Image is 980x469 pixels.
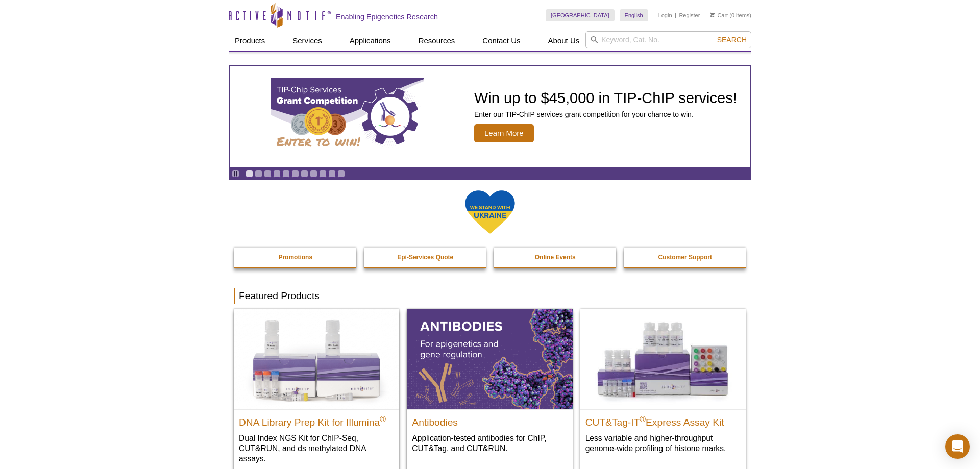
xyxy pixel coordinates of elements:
[344,31,397,51] a: Applications
[234,248,357,267] a: Promotions
[658,254,712,261] strong: Customer Support
[264,170,272,178] a: Go to slide 3
[624,248,747,267] a: Customer Support
[407,309,572,463] a: All Antibodies Antibodies Application-tested antibodies for ChIP, CUT&Tag, and CUT&RUN.
[380,414,386,423] sup: ®
[476,31,526,51] a: Contact Us
[535,254,576,261] strong: Online Events
[679,12,700,19] a: Register
[620,9,648,21] a: English
[234,309,399,409] img: DNA Library Prep Kit for Illumina
[273,170,281,178] a: Go to slide 4
[239,412,394,428] h2: DNA Library Prep Kit for Illumina
[675,9,676,21] li: |
[337,170,345,178] a: Go to slide 11
[282,170,290,178] a: Go to slide 5
[585,31,751,48] input: Keyword, Cat. No.
[714,35,750,44] button: Search
[585,412,741,428] h2: CUT&Tag-IT Express Assay Kit
[710,12,715,17] img: Your Cart
[239,433,394,464] p: Dual Index NGS Kit for ChIP-Seq, CUT&RUN, and ds methylated DNA assays.
[412,433,567,454] p: Application-tested antibodies for ChIP, CUT&Tag, and CUT&RUN.
[291,170,299,178] a: Go to slide 6
[710,12,728,19] a: Cart
[494,248,617,267] a: Online Events
[246,170,253,178] a: Go to slide 1
[319,170,327,178] a: Go to slide 9
[945,434,970,459] div: Open Intercom Messenger
[585,433,741,454] p: Less variable and higher-throughput genome-wide profiling of histone marks​.
[230,66,750,167] article: TIP-ChIP Services Grant Competition
[710,9,751,21] li: (0 items)
[412,412,567,428] h2: Antibodies
[301,170,308,178] a: Go to slide 7
[364,248,487,267] a: Epi-Services Quote
[542,31,586,51] a: About Us
[658,12,672,19] a: Login
[229,31,271,51] a: Products
[546,9,615,21] a: [GEOGRAPHIC_DATA]
[310,170,317,178] a: Go to slide 8
[580,309,746,463] a: CUT&Tag-IT® Express Assay Kit CUT&Tag-IT®Express Assay Kit Less variable and higher-throughput ge...
[271,78,424,155] img: TIP-ChIP Services Grant Competition
[412,31,461,51] a: Resources
[336,12,438,21] h2: Enabling Epigenetics Research
[717,36,747,44] span: Search
[328,170,336,178] a: Go to slide 10
[474,110,737,119] p: Enter our TIP-ChIP services grant competition for your chance to win.
[234,288,746,304] h2: Featured Products
[286,31,328,51] a: Services
[474,124,534,142] span: Learn More
[278,254,312,261] strong: Promotions
[464,189,516,235] img: We Stand With Ukraine
[230,66,750,167] a: TIP-ChIP Services Grant Competition Win up to $45,000 in TIP-ChIP services! Enter our TIP-ChIP se...
[397,254,453,261] strong: Epi-Services Quote
[232,170,239,178] a: Toggle autoplay
[255,170,262,178] a: Go to slide 2
[474,90,737,106] h2: Win up to $45,000 in TIP-ChIP services!
[640,414,646,423] sup: ®
[580,309,746,409] img: CUT&Tag-IT® Express Assay Kit
[407,309,572,409] img: All Antibodies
